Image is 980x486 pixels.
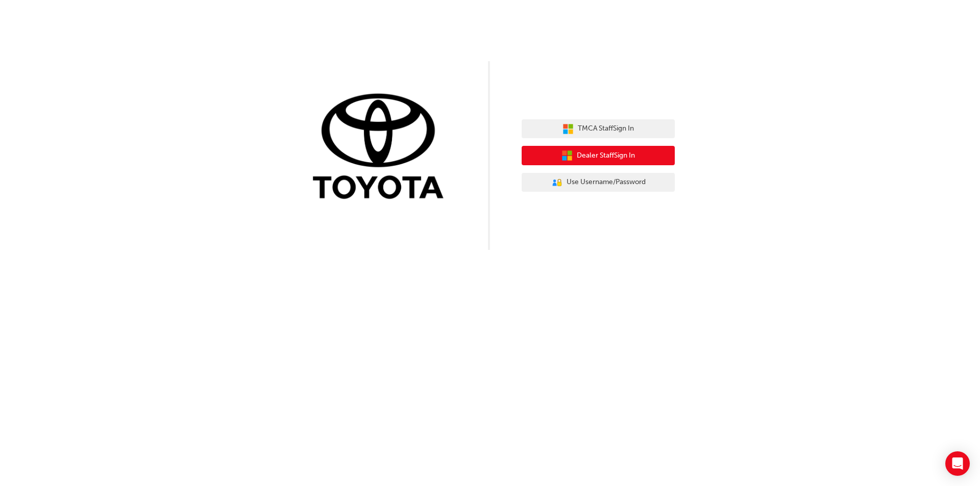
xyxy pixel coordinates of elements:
[578,123,634,135] span: TMCA Staff Sign In
[522,119,675,139] button: TMCA StaffSign In
[945,451,970,476] div: Open Intercom Messenger
[567,176,646,188] span: Use Username/Password
[305,91,458,204] img: Trak
[577,150,635,162] span: Dealer Staff Sign In
[522,173,675,192] button: Use Username/Password
[522,146,675,165] button: Dealer StaffSign In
